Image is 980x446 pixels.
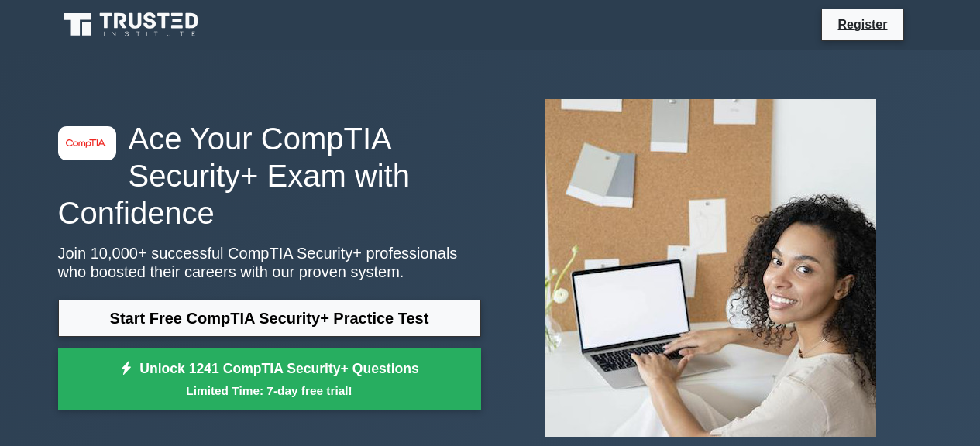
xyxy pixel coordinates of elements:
[58,120,481,232] h1: Ace Your CompTIA Security+ Exam with Confidence
[58,244,481,281] p: Join 10,000+ successful CompTIA Security+ professionals who boosted their careers with our proven...
[828,15,896,34] a: Register
[77,382,462,400] small: Limited Time: 7-day free trial!
[58,348,481,410] a: Unlock 1241 CompTIA Security+ QuestionsLimited Time: 7-day free trial!
[58,300,481,337] a: Start Free CompTIA Security+ Practice Test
